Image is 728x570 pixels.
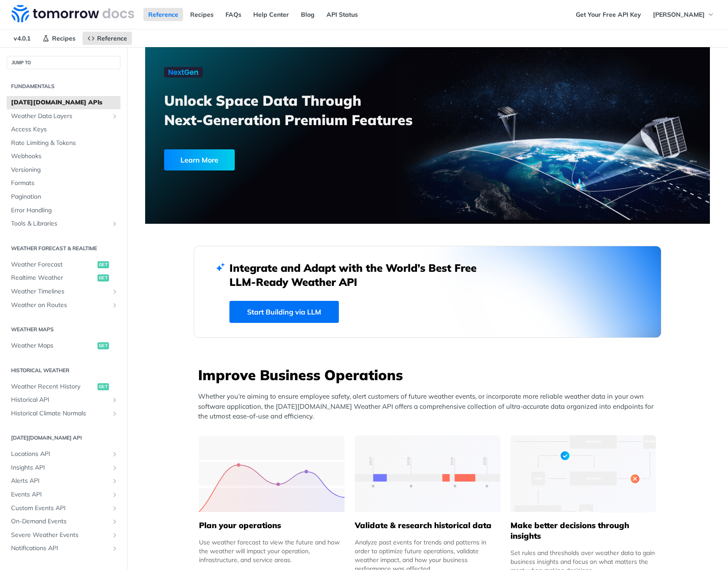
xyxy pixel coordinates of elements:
[11,490,109,499] span: Events API
[111,477,118,485] button: Show subpages for Alerts API
[11,477,109,485] span: Alerts API
[111,451,118,458] button: Show subpages for Locations API
[11,206,118,215] span: Error Handling
[11,531,109,540] span: Severe Weather Events
[198,392,661,422] p: Whether you’re aiming to ensure employee safety, alert customers of future weather events, or inc...
[98,342,109,349] span: get
[7,434,120,442] h2: [DATE][DOMAIN_NAME] API
[248,8,294,21] a: Help Center
[164,91,437,130] h3: Unlock Space Data Through Next-Generation Premium Features
[11,382,95,391] span: Weather Recent History
[111,532,118,539] button: Show subpages for Severe Weather Events
[7,177,120,190] a: Formats
[199,520,345,531] h5: Plan your operations
[11,504,109,513] span: Custom Events API
[111,464,118,471] button: Show subpages for Insights API
[11,544,109,553] span: Notifications API
[648,8,719,21] button: [PERSON_NAME]
[7,299,120,312] a: Weather on RoutesShow subpages for Weather on Routes
[7,244,120,252] h2: Weather Forecast & realtime
[11,341,95,350] span: Weather Maps
[199,435,345,512] img: 39565e8-group-4962x.svg
[11,517,109,526] span: On-Demand Events
[296,8,319,21] a: Blog
[111,288,118,295] button: Show subpages for Weather Timelines
[7,271,120,285] a: Realtime Weatherget
[510,435,656,512] img: a22d113-group-496-32x.svg
[322,8,363,21] a: API Status
[7,339,120,352] a: Weather Mapsget
[111,518,118,525] button: Show subpages for On-Demand Events
[11,463,109,472] span: Insights API
[11,139,118,148] span: Rate Limiting & Tokens
[11,5,134,22] img: Tomorrow.io Weather API Docs
[355,520,500,531] h5: Validate & research historical data
[7,204,120,217] a: Error Handling
[7,461,120,474] a: Insights APIShow subpages for Insights API
[221,8,246,21] a: FAQs
[7,137,120,150] a: Rate Limiting & Tokens
[52,34,75,42] span: Recipes
[111,396,118,403] button: Show subpages for Historical API
[7,542,120,555] a: Notifications APIShow subpages for Notifications API
[11,125,118,134] span: Access Keys
[111,220,118,227] button: Show subpages for Tools & Libraries
[7,258,120,271] a: Weather Forecastget
[7,393,120,407] a: Historical APIShow subpages for Historical API
[83,32,132,45] a: Reference
[7,380,120,393] a: Weather Recent Historyget
[7,515,120,528] a: On-Demand EventsShow subpages for On-Demand Events
[9,32,35,45] span: v4.0.1
[7,474,120,488] a: Alerts APIShow subpages for Alerts API
[571,8,646,21] a: Get Your Free API Key
[355,435,500,512] img: 13d7ca0-group-496-2.svg
[7,56,120,69] button: JUMP TO
[11,287,109,296] span: Weather Timelines
[11,274,95,282] span: Realtime Weather
[111,302,118,309] button: Show subpages for Weather on Routes
[229,301,339,323] a: Start Building via LLM
[11,409,109,418] span: Historical Climate Normals
[7,488,120,501] a: Events APIShow subpages for Events API
[11,450,109,459] span: Locations API
[164,67,203,78] img: NextGen
[198,365,661,385] h3: Improve Business Operations
[164,149,383,170] a: Learn More
[7,529,120,542] a: Severe Weather EventsShow subpages for Severe Weather Events
[11,219,109,228] span: Tools & Libraries
[164,149,235,170] div: Learn More
[111,505,118,512] button: Show subpages for Custom Events API
[7,123,120,136] a: Access Keys
[11,166,118,174] span: Versioning
[7,407,120,420] a: Historical Climate NormalsShow subpages for Historical Climate Normals
[98,261,109,268] span: get
[199,538,345,564] div: Use weather forecast to view the future and how the weather will impact your operation, infrastru...
[11,179,118,188] span: Formats
[111,491,118,498] button: Show subpages for Events API
[11,112,109,121] span: Weather Data Layers
[143,8,183,21] a: Reference
[38,32,80,45] a: Recipes
[11,260,95,269] span: Weather Forecast
[11,396,109,404] span: Historical API
[7,217,120,230] a: Tools & LibrariesShow subpages for Tools & Libraries
[7,110,120,123] a: Weather Data LayersShow subpages for Weather Data Layers
[7,96,120,109] a: [DATE][DOMAIN_NAME] APIs
[7,285,120,298] a: Weather TimelinesShow subpages for Weather Timelines
[11,192,118,201] span: Pagination
[229,261,490,289] h2: Integrate and Adapt with the World’s Best Free LLM-Ready Weather API
[11,152,118,161] span: Webhooks
[653,11,705,19] span: [PERSON_NAME]
[98,383,109,390] span: get
[11,301,109,310] span: Weather on Routes
[7,448,120,461] a: Locations APIShow subpages for Locations API
[11,98,118,107] span: [DATE][DOMAIN_NAME] APIs
[98,274,109,281] span: get
[111,113,118,120] button: Show subpages for Weather Data Layers
[7,150,120,163] a: Webhooks
[7,326,120,333] h2: Weather Maps
[7,190,120,204] a: Pagination
[97,34,127,42] span: Reference
[111,410,118,417] button: Show subpages for Historical Climate Normals
[7,366,120,374] h2: Historical Weather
